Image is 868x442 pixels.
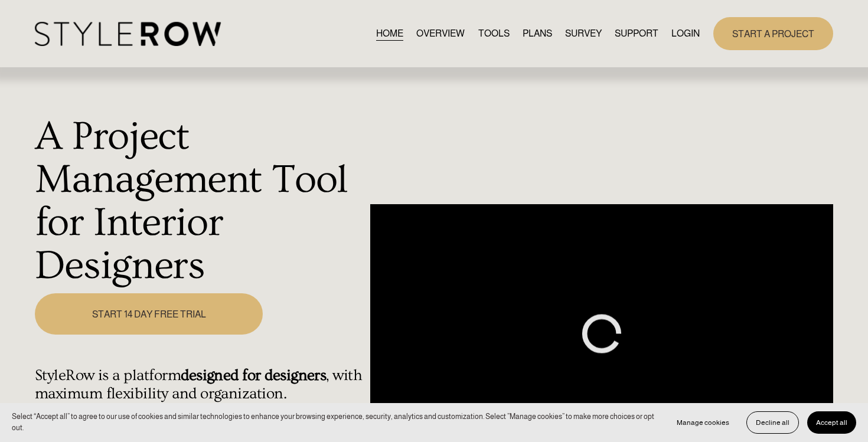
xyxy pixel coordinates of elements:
[35,366,364,403] h4: StyleRow is a platform , with maximum flexibility and organization.
[565,25,602,41] a: SURVEY
[35,115,364,287] h1: A Project Management Tool for Interior Designers
[668,411,738,434] button: Manage cookies
[523,25,552,41] a: PLANS
[807,411,856,434] button: Accept all
[478,25,510,41] a: TOOLS
[746,411,799,434] button: Decline all
[615,27,658,41] span: SUPPORT
[671,25,700,41] a: LOGIN
[181,366,326,384] strong: designed for designers
[816,418,847,427] span: Accept all
[713,17,833,50] a: START A PROJECT
[756,418,789,427] span: Decline all
[416,25,465,41] a: OVERVIEW
[615,25,658,41] a: folder dropdown
[35,293,263,334] a: START 14 DAY FREE TRIAL
[376,25,403,41] a: HOME
[12,411,656,433] p: Select “Accept all” to agree to our use of cookies and similar technologies to enhance your brows...
[35,22,221,46] img: StyleRow
[677,418,729,427] span: Manage cookies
